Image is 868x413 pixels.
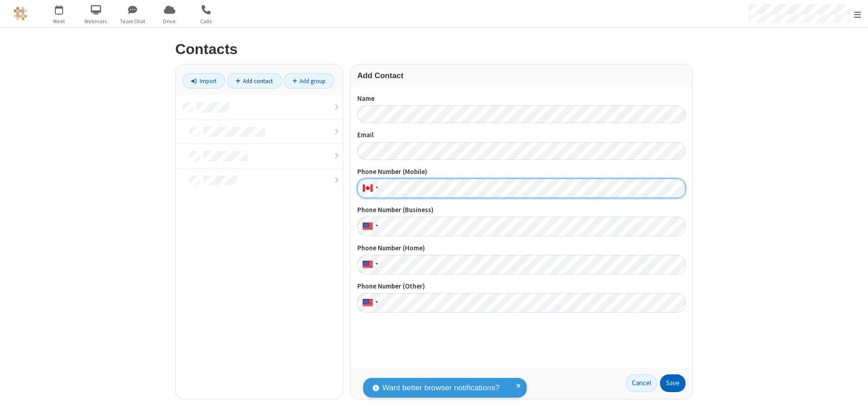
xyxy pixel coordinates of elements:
label: Phone Number (Home) [357,243,686,254]
span: Want better browser notifications? [382,382,499,394]
label: Phone Number (Business) [357,205,686,215]
label: Email [357,130,686,140]
div: United States: + 1 [357,217,381,236]
div: United States: + 1 [357,293,381,313]
h3: Add Contact [357,71,686,80]
button: Save [660,374,686,393]
div: United States: + 1 [357,255,381,274]
a: Add group [283,73,334,89]
div: Canada: + 1 [357,179,381,198]
span: Team Chat [116,17,150,25]
label: Phone Number (Other) [357,281,686,292]
span: Calls [189,17,223,25]
span: Drive [153,17,187,25]
label: Name [357,94,686,104]
a: Import [182,73,225,89]
a: Add contact [227,73,282,89]
a: Cancel [626,374,657,393]
span: Webinars [79,17,113,25]
img: QA Selenium DO NOT DELETE OR CHANGE [14,7,27,20]
h2: Contacts [175,41,693,57]
label: Phone Number (Mobile) [357,167,686,177]
span: Meet [42,17,76,25]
